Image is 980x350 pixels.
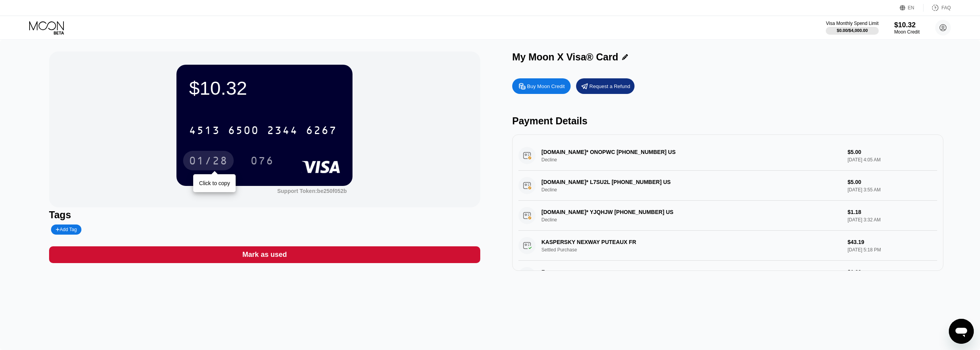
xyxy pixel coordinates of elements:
div: Fee [541,269,596,275]
div: FAQ [941,5,951,11]
div: 6267 [306,125,337,138]
div: 2344 [267,125,298,138]
div: EN [908,5,915,11]
iframe: Button to launch messaging window [949,319,974,344]
div: Request a Refund [589,83,630,90]
div: Buy Moon Credit [527,83,565,90]
div: FeeA 1.00% fee (minimum of $1.00) is charged on all transactions$1.00[DATE] 5:18 PM [518,261,937,291]
div: Mark as used [49,246,480,263]
div: EN [900,4,924,12]
div: 01/28 [189,156,228,168]
div: Payment Details [512,115,943,127]
div: My Moon X Visa® Card [512,51,618,63]
div: Add Tag [56,227,77,232]
div: 076 [250,156,274,168]
div: Request a Refund [576,78,635,94]
div: Support Token:be250f052b [277,188,347,194]
div: Visa Monthly Spend Limit [826,21,878,26]
div: Mark as used [242,250,287,259]
div: Buy Moon Credit [512,78,571,94]
div: $10.32Moon Credit [894,21,920,35]
div: Support Token: be250f052b [277,188,347,194]
div: FAQ [924,4,951,12]
div: $10.32 [894,21,920,29]
div: $10.32 [189,77,340,99]
div: 076 [245,151,280,170]
div: Tags [49,209,480,221]
div: Click to copy [199,180,230,186]
div: 01/28 [183,151,234,170]
div: Add Tag [51,224,81,235]
div: $0.00 / $4,000.00 [837,28,868,33]
div: 4513650023446267 [184,120,342,140]
div: 4513 [189,125,220,138]
div: $1.00 [848,269,937,275]
div: Moon Credit [894,29,920,35]
div: Visa Monthly Spend Limit$0.00/$4,000.00 [826,21,878,35]
div: 6500 [228,125,259,138]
